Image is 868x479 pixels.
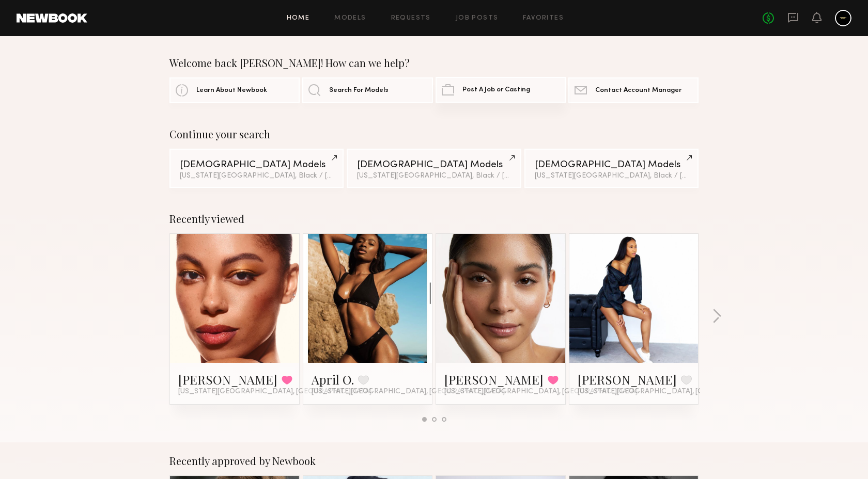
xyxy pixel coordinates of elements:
[357,160,510,170] div: [DEMOGRAPHIC_DATA] Models
[578,371,677,388] a: [PERSON_NAME]
[523,15,564,22] a: Favorites
[180,172,333,180] div: [US_STATE][GEOGRAPHIC_DATA], Black / [DEMOGRAPHIC_DATA]
[535,172,688,180] div: [US_STATE][GEOGRAPHIC_DATA], Black / [DEMOGRAPHIC_DATA]
[524,149,699,188] a: [DEMOGRAPHIC_DATA] Models[US_STATE][GEOGRAPHIC_DATA], Black / [DEMOGRAPHIC_DATA]
[169,57,699,69] div: Welcome back [PERSON_NAME]! How can we help?
[456,15,499,22] a: Job Posts
[169,149,344,188] a: [DEMOGRAPHIC_DATA] Models[US_STATE][GEOGRAPHIC_DATA], Black / [DEMOGRAPHIC_DATA]
[444,371,544,388] a: [PERSON_NAME]
[169,213,699,225] div: Recently viewed
[391,15,431,22] a: Requests
[169,128,699,140] div: Continue your search
[169,455,699,467] div: Recently approved by Newbook
[312,388,505,396] span: [US_STATE][GEOGRAPHIC_DATA], [GEOGRAPHIC_DATA]
[169,77,300,103] a: Learn About Newbook
[535,160,688,170] div: [DEMOGRAPHIC_DATA] Models
[578,388,771,396] span: [US_STATE][GEOGRAPHIC_DATA], [GEOGRAPHIC_DATA]
[329,87,389,94] span: Search For Models
[178,388,371,396] span: [US_STATE][GEOGRAPHIC_DATA], [GEOGRAPHIC_DATA]
[180,160,333,170] div: [DEMOGRAPHIC_DATA] Models
[196,87,267,94] span: Learn About Newbook
[444,388,638,396] span: [US_STATE][GEOGRAPHIC_DATA], [GEOGRAPHIC_DATA]
[287,15,310,22] a: Home
[568,77,699,103] a: Contact Account Manager
[595,87,681,94] span: Contact Account Manager
[357,172,510,180] div: [US_STATE][GEOGRAPHIC_DATA], Black / [DEMOGRAPHIC_DATA]
[312,371,354,388] a: April O.
[178,371,277,388] a: [PERSON_NAME]
[436,77,566,103] a: Post A Job or Casting
[334,15,366,22] a: Models
[347,149,521,188] a: [DEMOGRAPHIC_DATA] Models[US_STATE][GEOGRAPHIC_DATA], Black / [DEMOGRAPHIC_DATA]
[462,87,530,93] span: Post A Job or Casting
[302,77,432,103] a: Search For Models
